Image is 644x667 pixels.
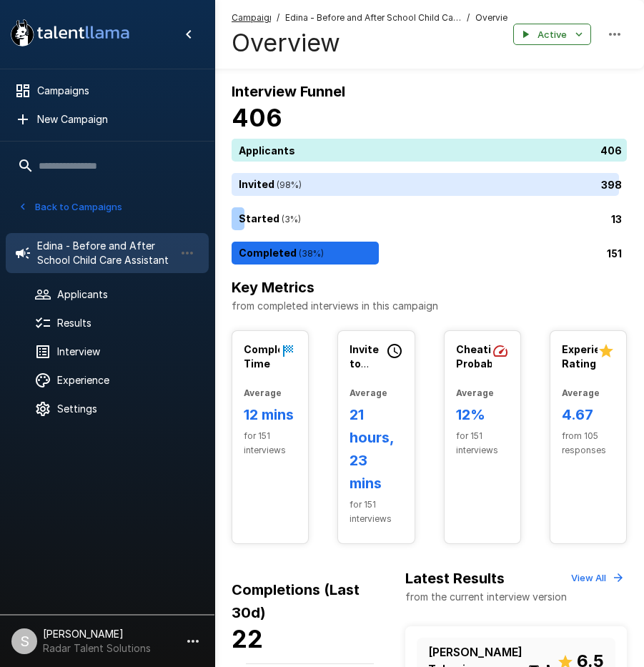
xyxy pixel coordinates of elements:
p: from the current interview version [405,590,567,604]
p: 398 [601,177,622,192]
b: Invite to Start [350,343,379,384]
b: Completion Time [244,343,304,370]
b: Cheating Probability [456,343,512,370]
p: 151 [607,246,622,261]
b: Interview Funnel [232,83,345,100]
span: / [277,11,279,25]
button: Active [513,24,591,46]
span: from 105 responses [562,429,615,458]
b: 22 [232,624,263,653]
h6: 21 hours, 23 mins [350,403,402,495]
p: 13 [611,212,622,227]
b: Average [456,387,494,398]
b: Key Metrics [232,279,314,296]
h6: 12 mins [244,403,297,426]
h4: Overview [232,28,507,58]
b: 406 [232,103,282,132]
u: Campaigns [232,12,279,23]
b: Latest Results [405,570,505,587]
button: View All [568,567,627,589]
span: for 151 interviews [244,429,297,458]
p: from completed interviews in this campaign [232,299,627,313]
h6: 4.67 [562,403,615,426]
b: Average [350,387,387,398]
h6: 12% [456,403,509,426]
span: Edina - Before and After School Child Care Assistant [285,11,462,25]
b: Completions (Last 30d) [232,581,360,621]
span: for 151 interviews [456,429,509,458]
b: Average [244,387,282,398]
span: / [467,11,470,25]
span: Overview [475,11,507,25]
p: 406 [600,143,622,158]
b: Average [562,387,600,398]
b: Experience Rating [562,343,620,370]
span: for 151 interviews [350,498,402,526]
